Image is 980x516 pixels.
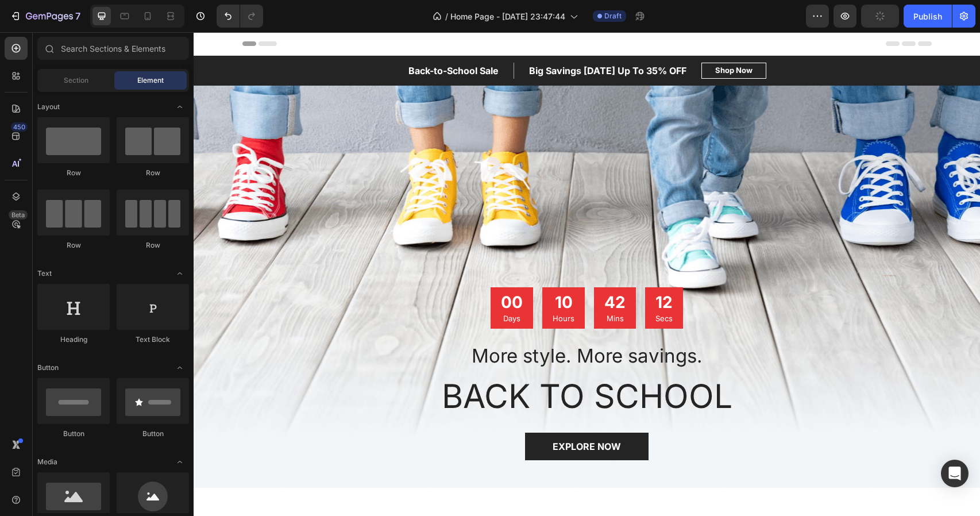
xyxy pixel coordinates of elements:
[331,401,455,428] a: EXPLORE NOW
[604,11,622,21] span: Draft
[117,240,189,251] div: Row
[904,5,952,28] button: Publish
[37,37,189,60] input: Search Sections & Elements
[450,10,565,22] span: Home Page - [DATE] 23:47:44
[445,10,448,22] span: /
[522,33,559,44] div: Shop Now
[64,75,88,86] span: Section
[37,363,59,373] span: Button
[5,5,86,28] button: 7
[11,122,28,132] div: 450
[9,210,28,220] div: Beta
[137,75,164,86] span: Element
[217,5,263,28] div: Undo/Redo
[117,429,189,439] div: Button
[37,429,110,439] div: Button
[411,281,432,292] p: Mins
[37,268,52,279] span: Text
[59,311,728,336] p: More style. More savings.
[913,10,942,22] div: Publish
[171,359,189,377] span: Toggle open
[462,281,479,292] p: Secs
[37,334,110,345] div: Heading
[359,281,381,292] p: Hours
[194,32,980,516] iframe: Design area
[941,460,969,487] div: Open Intercom Messenger
[75,9,80,23] p: 7
[37,102,60,112] span: Layout
[171,453,189,471] span: Toggle open
[307,260,329,280] div: 00
[59,343,728,386] p: BACK TO SCHOOL
[117,334,189,345] div: Text Block
[117,168,189,178] div: Row
[37,457,57,467] span: Media
[359,260,381,280] div: 10
[411,260,432,280] div: 42
[171,98,189,116] span: Toggle open
[37,240,110,251] div: Row
[307,281,329,292] p: Days
[37,168,110,178] div: Row
[171,264,189,283] span: Toggle open
[462,260,479,280] div: 12
[359,407,427,421] div: EXPLORE NOW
